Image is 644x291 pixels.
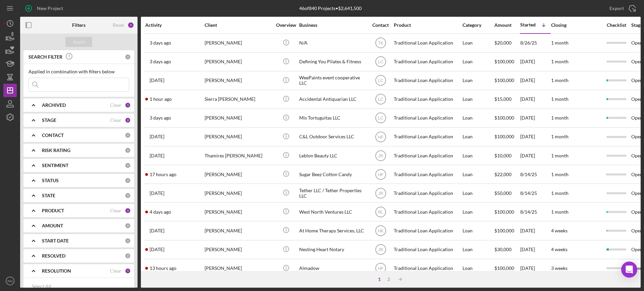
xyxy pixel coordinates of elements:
[150,78,164,83] time: 2025-08-22 22:10
[551,209,569,215] time: 1 month
[621,262,637,278] div: Open Intercom Messenger
[602,22,631,28] div: Checklist
[205,109,272,127] div: [PERSON_NAME]
[378,116,383,121] text: LC
[65,37,92,47] button: Apply
[494,222,520,239] div: $100,000
[463,90,494,108] div: Loan
[520,72,550,89] div: [DATE]
[378,78,383,83] text: LC
[113,22,124,28] div: Reset
[551,22,601,28] div: Closing
[394,147,461,164] div: Traditional Loan Application
[125,223,131,229] div: 0
[29,69,129,74] div: Applied in combination with filters below
[551,265,568,271] time: 3 weeks
[520,165,550,183] div: 8/14/25
[125,177,131,184] div: 0
[299,184,366,202] div: Tether LLC / Tether Properties LLC
[37,2,63,15] div: New Project
[520,184,550,202] div: 8/14/25
[205,203,272,221] div: [PERSON_NAME]
[299,53,366,71] div: Defining You Pilates & Fitness
[463,222,494,239] div: Loan
[394,128,461,146] div: Traditional Loan Application
[463,22,494,28] div: Category
[494,22,520,28] div: Amount
[494,260,520,277] div: $100,000
[394,109,461,127] div: Traditional Loan Application
[125,208,131,214] div: 1
[42,102,66,108] b: ARCHIVED
[299,260,366,277] div: Almadow
[520,147,550,164] div: [DATE]
[127,22,134,28] div: 5
[463,165,494,183] div: Loan
[378,97,383,102] text: LC
[394,53,461,71] div: Traditional Loan Application
[125,117,131,123] div: 2
[394,72,461,89] div: Traditional Loan Application
[299,22,366,28] div: Business
[299,128,366,146] div: C&L Outdoor Services LLC
[609,2,624,15] div: Export
[394,22,461,28] div: Product
[494,241,520,259] div: $30,000
[603,2,641,15] button: Export
[299,147,366,164] div: Leblon Beauty LLC
[299,72,366,89] div: WeePaints event cooperative LLC
[463,34,494,52] div: Loan
[273,22,299,28] div: Overview
[368,22,393,28] div: Contact
[42,178,59,183] b: STATUS
[494,203,520,221] div: $100,000
[125,54,131,60] div: 0
[463,109,494,127] div: Loan
[299,165,366,183] div: Sugar Beez Cotton Candy
[463,147,494,164] div: Loan
[494,109,520,127] div: $100,000
[299,109,366,127] div: Mis Tortuguitas LLC
[110,208,121,213] div: Clear
[299,34,366,52] div: N/A
[205,184,272,202] div: [PERSON_NAME]
[125,162,131,168] div: 0
[150,153,164,158] time: 2025-08-15 21:09
[42,118,56,123] b: STAGE
[551,153,569,158] time: 1 month
[205,222,272,239] div: [PERSON_NAME]
[20,2,70,15] button: New Project
[520,90,550,108] div: [DATE]
[150,134,164,139] time: 2025-08-18 15:33
[299,222,366,239] div: At Home Therapy Services, LLC
[494,165,520,183] div: $22,000
[150,96,172,102] time: 2025-08-29 14:07
[378,172,383,177] text: HF
[205,22,272,28] div: Client
[378,60,383,64] text: LC
[150,40,171,46] time: 2025-08-26 10:50
[205,34,272,52] div: [PERSON_NAME]
[463,53,494,71] div: Loan
[520,22,536,27] div: Started
[378,135,383,139] text: HF
[463,260,494,277] div: Loan
[299,203,366,221] div: West North Ventures LLC
[520,203,550,221] div: 8/14/25
[42,223,63,228] b: AMOUNT
[551,228,568,233] time: 4 weeks
[150,59,171,64] time: 2025-08-26 14:57
[150,247,164,252] time: 2025-08-27 22:54
[42,163,68,168] b: SENTIMENT
[378,41,383,46] text: TK
[551,59,569,64] time: 1 month
[29,54,62,60] b: SEARCH FILTER
[494,147,520,164] div: $10,000
[394,203,461,221] div: Traditional Loan Application
[205,147,272,164] div: Thamires [PERSON_NAME]
[463,184,494,202] div: Loan
[551,77,569,83] time: 1 month
[551,40,569,46] time: 1 month
[494,53,520,71] div: $100,000
[378,266,383,271] text: HF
